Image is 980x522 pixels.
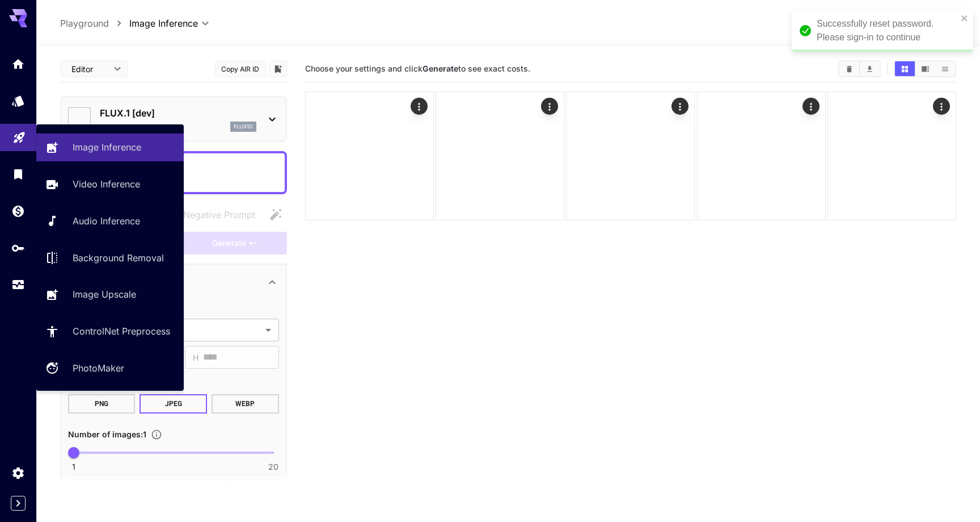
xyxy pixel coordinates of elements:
div: Home [11,57,25,71]
div: Wallet [11,204,25,218]
a: PhotoMaker [36,354,184,382]
button: Show media in video view [915,61,935,76]
button: Expand sidebar [11,496,26,511]
button: Add to library [273,62,283,76]
button: Specify how many images to generate in a single request. Each image generation will be charged se... [146,429,167,440]
button: PNG [68,394,136,414]
a: Image Upscale [36,281,184,308]
b: Generate [423,64,458,73]
button: Copy AIR ID [215,61,266,77]
p: PhotoMaker [73,361,124,375]
div: API Keys [11,241,25,255]
div: Library [11,167,25,181]
a: ControlNet Preprocess [36,318,184,345]
div: Actions [672,98,689,115]
p: flux1d [234,123,253,131]
div: Actions [411,98,428,115]
p: Video Inference [73,177,140,191]
div: Clear AllDownload All [838,60,881,77]
div: Models [11,94,25,108]
span: H [193,351,198,364]
span: Editor [71,63,107,75]
button: WEBP [212,394,279,414]
nav: breadcrumb [60,16,129,30]
p: Audio Inference [73,214,140,228]
p: Background Removal [73,251,164,265]
div: Show media in grid viewShow media in video viewShow media in list view [894,60,956,77]
p: Playground [60,16,109,30]
button: Download All [860,61,880,76]
button: JPEG [140,394,207,414]
span: Choose your settings and click to see exact costs. [305,64,530,73]
div: Actions [541,98,558,115]
span: Image Inference [129,16,198,30]
div: Actions [802,98,820,115]
p: Image Upscale [73,287,136,301]
button: close [961,14,969,23]
p: ControlNet Preprocess [73,324,170,338]
span: Negative Prompt [183,208,255,222]
div: Settings [11,466,25,480]
button: Clear All [839,61,859,76]
div: Actions [933,98,950,115]
div: Playground [12,127,26,141]
span: 1 [72,461,75,473]
span: Number of images : 1 [68,429,146,439]
span: Negative prompts are not compatible with the selected model. [160,207,264,222]
p: FLUX.1 [dev] [100,106,256,120]
div: Successfully reset password. Please sign-in to continue [817,17,957,44]
button: Show media in list view [935,61,955,76]
a: Background Removal [36,244,184,272]
a: Image Inference [36,133,184,161]
a: Video Inference [36,170,184,198]
div: Usage [11,278,25,292]
a: Audio Inference [36,207,184,235]
button: Show media in grid view [895,61,915,76]
p: Image Inference [73,140,141,154]
span: 20 [268,461,278,473]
